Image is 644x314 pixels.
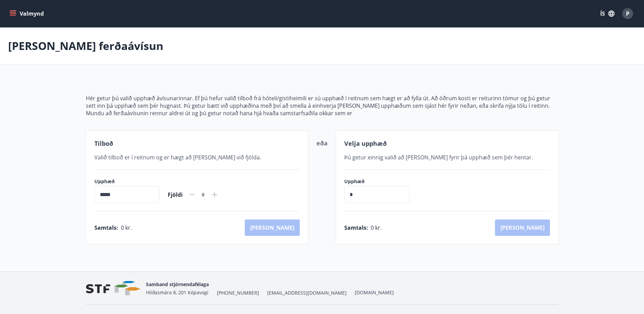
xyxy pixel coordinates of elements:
[344,178,416,185] label: Upphæð
[316,139,328,147] span: eða
[121,224,132,231] span: 0 kr.
[344,154,533,161] span: Þú getur einnig valið að [PERSON_NAME] fyrir þá upphæð sem þér hentar.
[94,178,160,185] label: Upphæð
[86,94,558,109] p: Hér getur þú valið upphæð ávísunarinnar. Ef þú hefur valið tilboð frá hóteli/gistiheimili er sú u...
[86,281,141,296] img: vjCaq2fThgY3EUYqSgpjEiBg6WP39ov69hlhuPVN.png
[146,281,209,287] span: Samband stjórnendafélaga
[344,139,387,147] span: Velja upphæð
[168,191,183,198] span: Fjöldi
[94,154,261,161] span: Valið tilboð er í reitnum og er hægt að [PERSON_NAME] við fjölda.
[626,10,629,17] span: P
[146,289,208,296] span: Hlíðasmára 8, 201 Kópavogi
[8,38,163,53] p: [PERSON_NAME] ferðaávísun
[94,224,118,231] span: Samtals :
[371,224,382,231] span: 0 kr.
[267,290,347,296] span: [EMAIL_ADDRESS][DOMAIN_NAME]
[94,139,113,147] span: Tilboð
[86,109,558,117] p: Mundu að ferðaávísunin rennur aldrei út og þú getur notað hana hjá hvaða samstarfsaðila okkar sem er
[620,5,636,22] button: P
[355,289,394,296] a: [DOMAIN_NAME]
[8,7,47,20] button: menu
[217,290,259,296] span: [PHONE_NUMBER]
[596,7,618,20] button: ÍS
[344,224,368,231] span: Samtals :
